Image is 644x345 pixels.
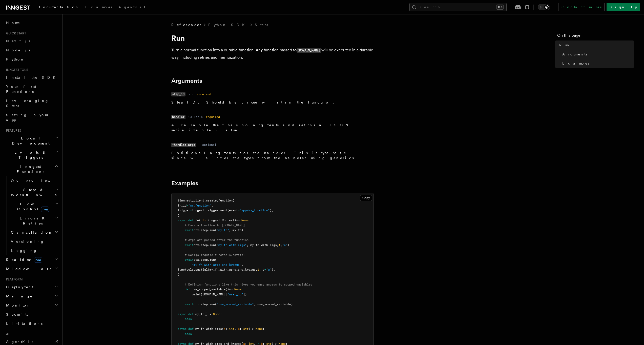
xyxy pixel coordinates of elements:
button: Errors & Retries [9,214,59,228]
span: . [199,302,201,306]
span: ) [178,273,179,276]
span: "my_fn_with_args" [217,243,247,247]
span: Local Development [4,136,55,146]
span: TriggerEvent [206,209,227,212]
span: Node.js [6,48,30,52]
span: Inngest Functions [4,164,55,174]
span: . [208,258,210,261]
p: Positional arguments for the handler. This is type-safe since we infer the types from the handler... [171,150,366,160]
span: , [211,204,213,207]
span: # Kwargs require functools.partial [185,253,245,257]
span: Python [6,57,25,61]
span: step [201,258,208,261]
span: fn_id [178,204,186,207]
a: Install the SDK [4,73,59,82]
span: ( [215,243,217,247]
a: Run [557,40,634,50]
span: ( [222,327,224,331]
span: (event [227,209,238,212]
span: , use_scoped_variable) [254,302,293,306]
span: ([DOMAIN_NAME][ [201,293,227,296]
span: Next.js [6,39,30,43]
span: Overview [11,179,63,183]
code: handler [171,115,185,119]
span: Manage [4,294,33,299]
span: (my_fn_with_args_and_kwargs, [208,268,257,271]
a: Security [4,310,59,319]
span: ctx [194,243,199,247]
span: Realtime [4,257,42,262]
span: new [41,207,49,212]
span: , my_fn_with_args, [247,243,279,247]
a: Arguments [171,77,202,84]
span: run [210,243,215,247]
span: "user_id" [227,293,243,296]
span: inngest. [192,209,206,212]
span: await [185,228,194,232]
span: -> [208,312,211,316]
span: a [224,327,225,331]
a: Setting up your app [4,110,59,125]
span: Examples [85,5,112,9]
span: Examples [562,61,589,66]
span: "app/my_function" [240,209,270,212]
span: ( [215,228,217,232]
p: Step ID. Should be unique within the function. [171,100,366,105]
a: Logging [9,246,59,255]
span: . [208,228,210,232]
span: "a" [282,243,287,247]
a: Node.js [4,46,59,55]
span: my_fn [195,312,204,316]
a: Steps [255,22,268,27]
a: Examples [560,59,634,68]
span: None [256,327,263,331]
span: b [238,327,240,331]
span: : [220,312,222,316]
span: async [178,327,186,331]
span: , [241,263,243,267]
a: Examples [82,2,115,14]
span: Inngest tour [4,68,28,72]
span: Arguments [562,52,587,57]
span: = [186,204,188,207]
a: Contact sales [558,3,605,11]
span: ), [270,209,273,212]
a: Your first Functions [4,82,59,96]
span: Install the SDK [6,75,58,79]
span: Home [6,20,20,25]
span: Your first Functions [6,85,36,94]
span: AgentKit [6,340,33,344]
kbd: ⌘K [496,5,504,10]
span: partial [195,268,208,271]
span: References [171,22,201,27]
span: str [243,327,248,331]
span: = [238,209,240,212]
span: print [192,293,201,296]
span: 1 [279,243,280,247]
span: "use_scoped_variable" [217,302,254,306]
span: Security [6,312,29,316]
span: . [220,218,222,222]
a: Sign Up [607,3,640,11]
span: async [178,312,186,316]
span: # Pass a function to [DOMAIN_NAME] [185,224,245,227]
span: AgentKit [118,5,145,9]
span: Steps & Workflows [9,187,56,197]
span: step [201,243,208,247]
span: () [204,312,208,316]
span: Versioning [11,239,44,243]
div: Inngest Functions [4,176,59,255]
dd: str [189,92,194,96]
span: ( [233,199,234,202]
span: ctx [194,228,199,232]
span: create_function [206,199,233,202]
button: Inngest Functions [4,162,59,176]
span: : [263,327,264,331]
span: Limitations [6,321,43,326]
span: Documentation [37,5,79,9]
button: Middleware [4,264,59,273]
span: run [210,258,215,261]
a: Documentation [34,2,82,14]
span: await [185,302,194,306]
span: def [188,312,194,316]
